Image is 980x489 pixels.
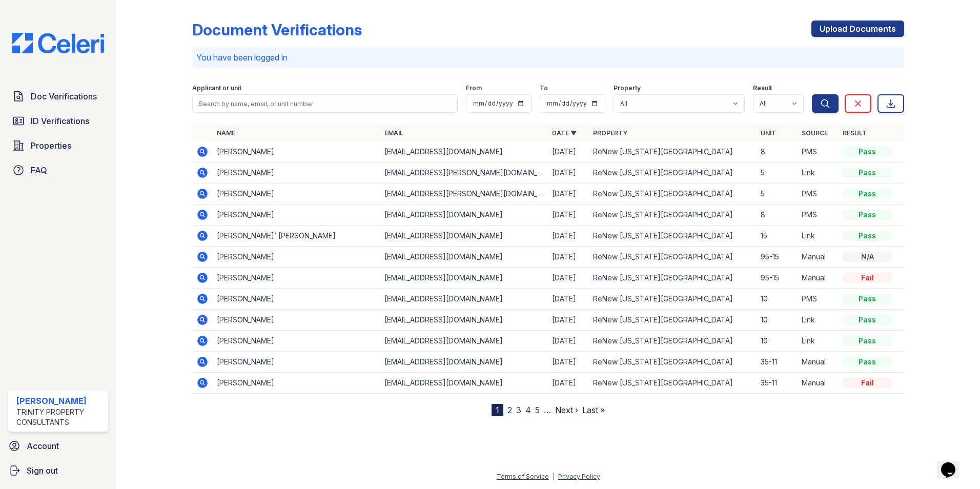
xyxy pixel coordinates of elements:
td: [PERSON_NAME] [213,141,380,162]
td: ReNew [US_STATE][GEOGRAPHIC_DATA] [589,205,757,226]
td: [PERSON_NAME] [213,331,380,352]
span: Account [27,440,59,452]
td: [EMAIL_ADDRESS][DOMAIN_NAME] [380,352,548,373]
td: ReNew [US_STATE][GEOGRAPHIC_DATA] [589,331,757,352]
td: [EMAIL_ADDRESS][DOMAIN_NAME] [380,141,548,162]
span: Properties [31,139,71,152]
td: [EMAIL_ADDRESS][DOMAIN_NAME] [380,310,548,331]
label: From [466,84,482,92]
td: 15 [757,226,798,247]
td: [DATE] [548,310,589,331]
td: ReNew [US_STATE][GEOGRAPHIC_DATA] [589,373,757,394]
span: Doc Verifications [31,90,97,103]
a: Privacy Policy [558,473,600,480]
label: Result [753,84,772,92]
td: [EMAIL_ADDRESS][DOMAIN_NAME] [380,268,548,289]
a: Source [802,129,828,137]
td: Manual [798,268,839,289]
td: ReNew [US_STATE][GEOGRAPHIC_DATA] [589,162,757,184]
a: Sign out [4,460,112,481]
a: Date ▼ [552,129,577,137]
td: ReNew [US_STATE][GEOGRAPHIC_DATA] [589,310,757,331]
td: Manual [798,352,839,373]
td: 10 [757,289,798,310]
a: Terms of Service [497,473,549,480]
div: Pass [843,336,892,346]
td: ReNew [US_STATE][GEOGRAPHIC_DATA] [589,352,757,373]
div: | [553,473,555,480]
td: [DATE] [548,331,589,352]
td: 35-11 [757,352,798,373]
td: [PERSON_NAME] [213,289,380,310]
div: Trinity Property Consultants [16,407,104,427]
td: 95-15 [757,268,798,289]
td: Link [798,162,839,184]
a: Last » [582,405,605,415]
div: Pass [843,189,892,199]
td: ReNew [US_STATE][GEOGRAPHIC_DATA] [589,226,757,247]
div: Pass [843,147,892,157]
td: PMS [798,289,839,310]
td: Link [798,226,839,247]
a: Doc Verifications [8,86,108,107]
p: You have been logged in [196,51,900,64]
td: [EMAIL_ADDRESS][DOMAIN_NAME] [380,205,548,226]
a: Result [843,129,867,137]
td: 35-11 [757,373,798,394]
div: Pass [843,357,892,367]
td: Link [798,331,839,352]
a: 5 [535,405,540,415]
td: [EMAIL_ADDRESS][PERSON_NAME][DOMAIN_NAME] [380,162,548,184]
td: ReNew [US_STATE][GEOGRAPHIC_DATA] [589,141,757,162]
td: [PERSON_NAME] [213,184,380,205]
a: Email [384,129,403,137]
td: ReNew [US_STATE][GEOGRAPHIC_DATA] [589,247,757,268]
div: Fail [843,378,892,388]
td: [DATE] [548,352,589,373]
td: [DATE] [548,205,589,226]
div: Pass [843,231,892,241]
a: ID Verifications [8,111,108,131]
div: N/A [843,252,892,262]
td: [DATE] [548,162,589,184]
td: Manual [798,247,839,268]
div: Document Verifications [192,21,362,39]
td: [PERSON_NAME] [213,205,380,226]
a: Name [217,129,235,137]
td: PMS [798,205,839,226]
a: Unit [761,129,776,137]
td: [EMAIL_ADDRESS][DOMAIN_NAME] [380,289,548,310]
a: Properties [8,135,108,156]
a: 3 [516,405,521,415]
td: [DATE] [548,268,589,289]
td: 8 [757,141,798,162]
td: [DATE] [548,226,589,247]
span: FAQ [31,164,47,176]
iframe: chat widget [937,448,970,479]
td: [DATE] [548,141,589,162]
a: Account [4,436,112,456]
div: Pass [843,210,892,220]
td: [PERSON_NAME] [213,310,380,331]
td: [PERSON_NAME]’ [PERSON_NAME] [213,226,380,247]
label: Property [614,84,641,92]
td: 8 [757,205,798,226]
td: ReNew [US_STATE][GEOGRAPHIC_DATA] [589,268,757,289]
span: ID Verifications [31,115,89,127]
td: [DATE] [548,184,589,205]
a: Property [593,129,627,137]
td: Link [798,310,839,331]
img: CE_Logo_Blue-a8612792a0a2168367f1c8372b55b34899dd931a85d93a1a3d3e32e68fde9ad4.png [4,33,112,53]
td: [PERSON_NAME] [213,352,380,373]
a: Upload Documents [811,21,904,37]
td: [PERSON_NAME] [213,268,380,289]
label: To [540,84,548,92]
td: [DATE] [548,373,589,394]
td: [EMAIL_ADDRESS][DOMAIN_NAME] [380,226,548,247]
td: Manual [798,373,839,394]
span: … [544,404,551,416]
div: Pass [843,315,892,325]
div: [PERSON_NAME] [16,395,104,407]
td: [PERSON_NAME] [213,162,380,184]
